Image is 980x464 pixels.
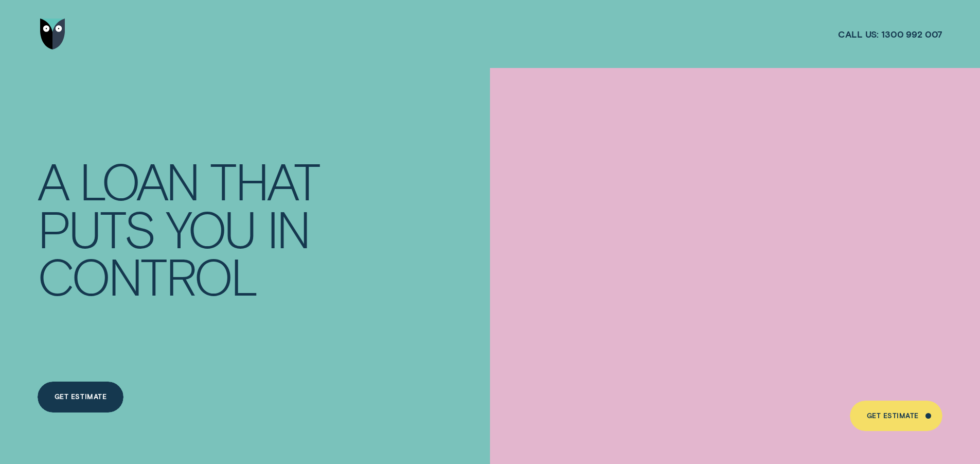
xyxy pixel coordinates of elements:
a: Call us:1300 992 007 [838,28,942,40]
a: Get Estimate [38,382,123,413]
img: Wisr [40,19,66,49]
h4: A LOAN THAT PUTS YOU IN CONTROL [38,157,332,299]
span: 1300 992 007 [881,28,942,40]
a: Get Estimate [850,401,943,432]
span: Call us: [838,28,879,40]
